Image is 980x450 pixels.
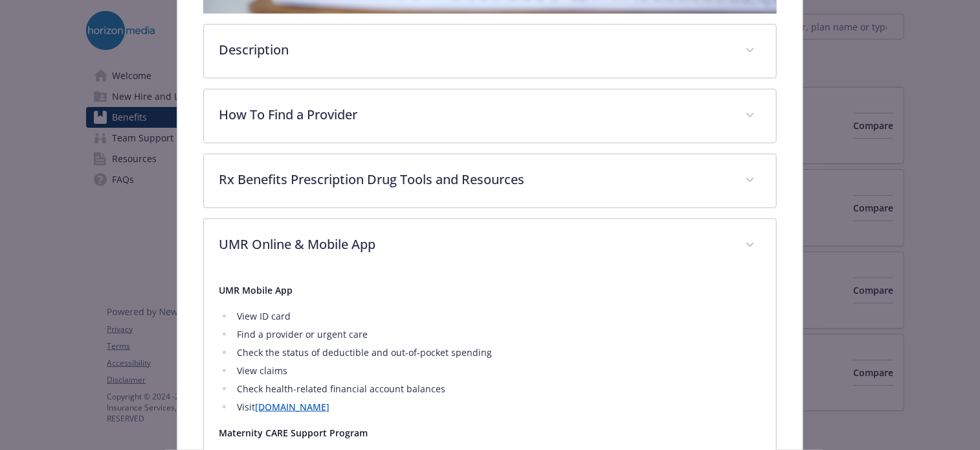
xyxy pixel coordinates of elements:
[219,40,730,60] p: Description
[204,154,777,207] div: Rx Benefits Prescription Drug Tools and Resources
[256,401,330,413] a: [DOMAIN_NAME]
[234,381,761,397] li: Check health-related financial account balances​
[204,89,777,143] div: How To Find a Provider
[204,25,777,78] div: Description
[234,399,761,415] li: Visit
[219,105,730,124] p: How To Find a Provider
[234,345,761,361] li: Check the status of deductible and out-of-pocket spending ​
[234,327,761,342] li: Find a provider or urgent care​
[219,170,730,189] p: Rx Benefits Prescription Drug Tools and Resources
[219,235,730,254] p: UMR Online & Mobile App
[219,284,293,296] strong: UMR Mobile App
[204,219,777,272] div: UMR Online & Mobile App
[234,309,761,324] li: View ID card​
[219,427,368,439] strong: Maternity CARE Support Program​
[234,363,761,379] li: View claims​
